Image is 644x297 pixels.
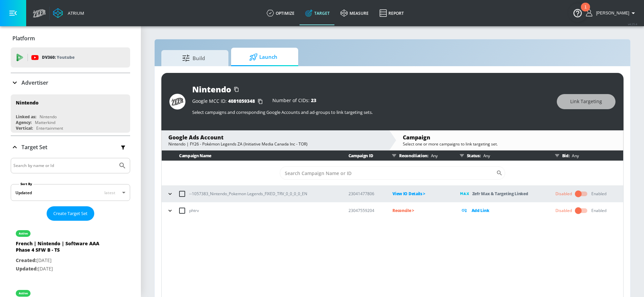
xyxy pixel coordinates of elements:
div: Add Link [460,207,545,214]
div: Nintendo [40,114,57,120]
div: Linked as: [16,114,36,120]
div: Search CID Name or Number [280,166,505,180]
div: Matterkind [35,120,55,125]
div: Enabled [591,191,606,197]
p: DV360: [42,54,74,61]
div: Google MCC ID: [192,98,266,105]
p: View IO Details > [392,190,449,198]
p: Target Set [21,143,47,151]
p: --1057383_Nintendo_Pokemon Legends_FIXED_TRV_0_0_0_0_EN [189,190,307,197]
div: DV360: Youtube [11,47,130,68]
span: Launch [238,49,289,65]
div: Advertiser [11,73,130,92]
input: Search Campaign Name or ID [280,166,496,180]
span: Created: [16,257,37,263]
label: Sort By [19,182,34,186]
div: Platform [11,29,130,48]
span: latest [104,190,115,196]
div: active [19,292,28,295]
div: Atrium [65,10,84,16]
a: Target [300,1,335,25]
a: measure [335,1,374,25]
div: Nintendo | FY26 - Pokémon Legends ZA (Initiative Media Canada Inc - TOR) [168,141,382,147]
p: 23041477806 [348,190,382,197]
div: Select one or more campaigns to link targeting set. [403,141,616,147]
div: French | Nintendo | Software AAA Phase 4 SFW B - TS [16,240,110,256]
th: Campaign Name [162,151,338,161]
span: Updated: [16,265,38,272]
div: Agency: [16,120,32,125]
div: Entertainment [36,125,63,131]
input: Search by name or Id [13,161,115,170]
div: activeFrench | Nintendo | Software AAA Phase 4 SFW B - TSCreated:[DATE]Updated:[DATE] [11,223,130,278]
div: active [19,232,28,235]
div: Vertical: [16,125,33,131]
span: 4081059348 [228,98,255,104]
div: Nintendo [16,99,39,106]
p: Advertiser [21,79,48,86]
p: Select campaigns and corresponding Google Accounts and ad-groups to link targeting sets. [192,109,550,115]
div: Target Set [11,136,130,158]
a: Report [374,1,409,25]
button: [PERSON_NAME] [586,9,637,17]
div: Number of CIDs: [272,98,316,105]
div: Status: [457,151,545,161]
div: Google Ads AccountNintendo | FY26 - Pokémon Legends ZA (Initiative Media Canada Inc - TOR) [162,130,389,150]
div: 1 [584,7,587,16]
p: Add Link [472,207,489,214]
span: login as: anthony.rios@zefr.com [593,11,629,15]
a: Atrium [53,8,84,18]
p: [DATE] [16,265,110,273]
p: Any [481,152,490,159]
p: Youtube [57,54,74,61]
a: optimize [261,1,300,25]
div: Enabled [591,208,606,214]
div: Nintendo [192,84,231,95]
span: Create Target Set [53,210,88,217]
div: NintendoLinked as:NintendoAgency:MatterkindVertical:Entertainment [11,94,130,133]
p: Reconcile > [392,207,449,214]
p: Zefr Max & Targeting Linked [472,190,528,198]
button: Create Target Set [47,206,94,221]
div: Google Ads Account [168,134,382,141]
div: Disabled [555,191,572,197]
div: Campaign [403,134,616,141]
div: Reconciliation: [389,151,449,161]
span: v 4.25.4 [628,22,637,26]
span: Build [168,50,219,66]
p: 23047559204 [348,207,382,214]
p: Any [569,152,579,159]
p: Any [428,152,438,159]
button: Open Resource Center, 1 new notification [568,3,587,22]
div: Disabled [555,208,572,214]
div: Updated [15,190,32,196]
p: [DATE] [16,256,110,265]
p: phtrv [189,207,199,214]
th: Campaign ID [338,151,382,161]
div: Bid: [552,151,620,161]
p: Platform [12,35,35,42]
span: 23 [311,97,316,103]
